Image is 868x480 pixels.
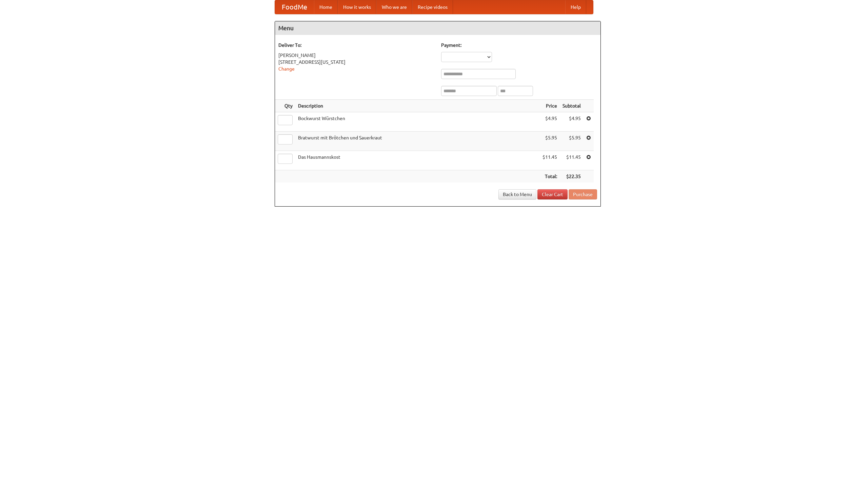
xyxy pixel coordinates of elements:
[278,52,434,59] div: [PERSON_NAME]
[275,0,314,14] a: FoodMe
[560,170,584,183] th: $22.35
[560,100,584,112] th: Subtotal
[540,132,560,151] td: $5.95
[498,189,536,199] a: Back to Menu
[275,21,600,35] h4: Menu
[537,189,568,199] a: Clear Cart
[314,0,338,14] a: Home
[275,100,295,112] th: Qty
[278,66,295,72] a: Change
[441,42,597,49] h5: Payment:
[569,189,597,199] button: Purchase
[278,42,434,49] h5: Deliver To:
[560,151,584,170] td: $11.45
[295,112,540,132] td: Bockwurst Würstchen
[295,151,540,170] td: Das Hausmannskost
[565,0,586,14] a: Help
[540,170,560,183] th: Total:
[412,0,453,14] a: Recipe videos
[376,0,412,14] a: Who we are
[295,100,540,112] th: Description
[560,112,584,132] td: $4.95
[540,100,560,112] th: Price
[295,132,540,151] td: Bratwurst mit Brötchen und Sauerkraut
[540,112,560,132] td: $4.95
[540,151,560,170] td: $11.45
[278,59,434,65] div: [STREET_ADDRESS][US_STATE]
[560,132,584,151] td: $5.95
[338,0,376,14] a: How it works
